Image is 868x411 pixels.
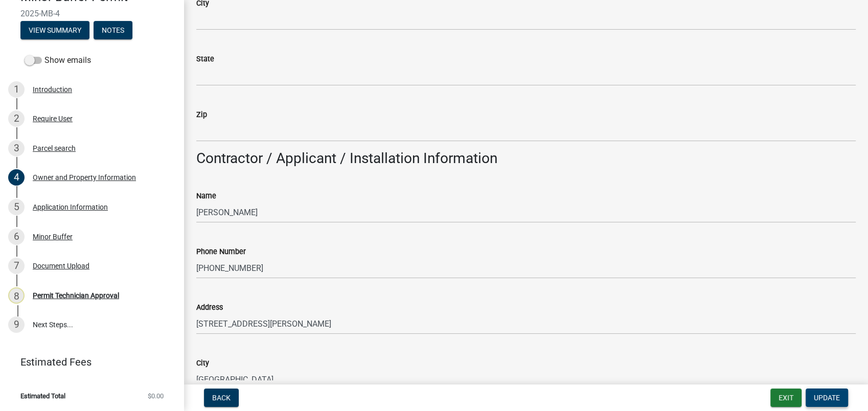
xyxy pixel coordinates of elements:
label: Zip [196,111,207,119]
span: 2025-MB-4 [20,9,164,18]
div: 9 [8,316,25,333]
button: Back [204,389,239,407]
wm-modal-confirm: Notes [94,27,132,35]
h3: Contractor / Applicant / Installation Information [196,150,856,167]
div: Require User [33,115,73,122]
div: Application Information [33,203,108,211]
div: 7 [8,258,25,274]
a: Estimated Fees [8,352,168,372]
wm-modal-confirm: Summary [20,27,89,35]
span: Estimated Total [20,393,65,399]
div: 2 [8,110,25,127]
div: 6 [8,229,25,245]
div: Parcel search [33,145,76,152]
label: Address [196,304,223,311]
div: 3 [8,140,25,156]
button: Exit [770,389,802,407]
span: $0.00 [148,393,164,399]
div: Owner and Property Information [33,174,136,181]
span: Back [212,394,231,402]
button: Update [806,389,848,407]
label: Name [196,193,216,200]
div: 4 [8,169,25,186]
div: Permit Technician Approval [33,292,119,299]
label: State [196,56,214,63]
div: Document Upload [33,262,89,269]
label: City [196,360,209,367]
button: Notes [94,21,132,39]
div: 5 [8,199,25,215]
label: Phone Number [196,248,246,256]
button: View Summary [20,21,89,39]
div: 8 [8,287,25,304]
label: Show emails [25,54,91,66]
div: 1 [8,81,25,98]
span: Update [814,394,840,402]
div: Introduction [33,86,72,93]
div: Minor Buffer [33,233,73,240]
